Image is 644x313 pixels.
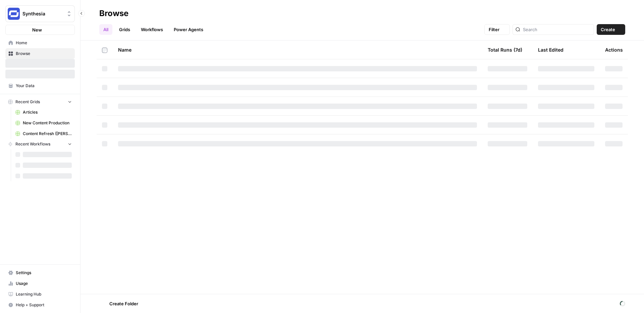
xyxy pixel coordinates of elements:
[605,41,623,59] div: Actions
[16,280,72,287] span: Usage
[23,131,72,137] span: Content Refresh ([PERSON_NAME])
[115,24,134,35] a: Grids
[5,278,75,289] a: Usage
[5,38,75,48] a: Home
[538,41,563,59] div: Last Edited
[489,26,499,33] span: Filter
[23,109,72,115] span: Articles
[5,300,75,310] button: Help + Support
[16,291,72,297] span: Learning Hub
[488,41,522,59] div: Total Runs (7d)
[523,26,591,33] input: Search
[23,120,72,126] span: New Content Production
[5,5,75,22] button: Workspace: Synthesia
[12,118,75,128] a: New Content Production
[5,48,75,59] a: Browse
[12,107,75,118] a: Articles
[8,8,20,20] img: Synthesia Logo
[22,10,63,17] span: Synthesia
[32,26,42,33] span: New
[5,289,75,300] a: Learning Hub
[109,300,138,307] span: Create Folder
[5,139,75,149] button: Recent Workflows
[484,24,510,35] button: Filter
[15,99,40,105] span: Recent Grids
[99,298,142,309] button: Create Folder
[5,267,75,278] a: Settings
[99,8,128,19] div: Browse
[170,24,207,35] a: Power Agents
[16,83,72,89] span: Your Data
[16,51,72,57] span: Browse
[15,141,50,147] span: Recent Workflows
[597,24,625,35] button: Create
[118,41,477,59] div: Name
[12,128,75,139] a: Content Refresh ([PERSON_NAME])
[5,97,75,107] button: Recent Grids
[16,40,72,46] span: Home
[5,80,75,91] a: Your Data
[16,302,72,308] span: Help + Support
[137,24,167,35] a: Workflows
[99,24,112,35] a: All
[16,270,72,276] span: Settings
[601,26,615,33] span: Create
[5,25,75,35] button: New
